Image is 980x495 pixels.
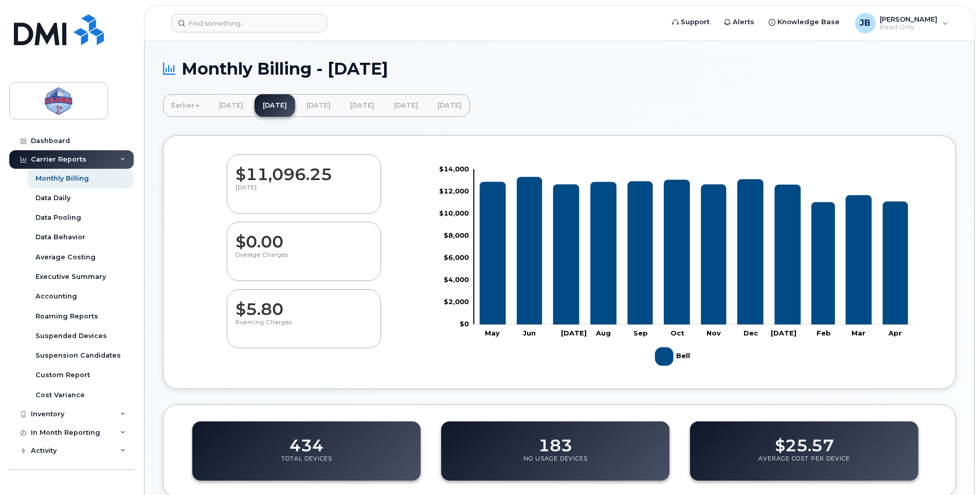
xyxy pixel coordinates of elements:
dd: 434 [289,426,323,455]
tspan: Mar [852,329,866,337]
p: [DATE] [235,184,372,202]
tspan: Jun [522,329,535,337]
tspan: Apr [888,329,902,337]
tspan: May [485,329,500,337]
g: Bell [655,343,693,370]
tspan: $10,000 [439,208,469,217]
a: Earlier [163,94,208,117]
dd: $0.00 [235,222,372,251]
tspan: Oct [670,329,684,337]
a: [DATE] [211,94,251,117]
a: [DATE] [342,94,383,117]
tspan: $14,000 [439,164,469,172]
tspan: Feb [816,329,831,337]
h1: Monthly Billing - [DATE] [163,60,956,78]
g: Chart [439,164,914,369]
p: No Usage Devices [523,455,588,473]
g: Bell [480,176,909,324]
tspan: $2,000 [444,297,469,306]
p: Total Devices [281,455,332,473]
p: Overage Charges [235,251,372,270]
a: [DATE] [255,94,295,117]
tspan: $6,000 [444,253,469,261]
a: [DATE] [429,94,470,117]
dd: $25.57 [775,426,834,455]
p: Average Cost Per Device [758,455,850,473]
dd: $11,096.25 [235,155,372,184]
tspan: Dec [743,329,758,337]
a: [DATE] [386,94,426,117]
g: Legend [655,343,693,370]
tspan: Sep [633,329,648,337]
dd: 183 [538,426,572,455]
a: [DATE] [298,94,339,117]
tspan: [DATE] [771,329,796,337]
tspan: Aug [595,329,611,337]
tspan: $4,000 [444,275,469,284]
tspan: [DATE] [560,329,586,337]
dd: $5.80 [235,290,372,319]
tspan: Nov [706,329,721,337]
tspan: $0 [460,320,469,328]
tspan: $8,000 [444,231,469,239]
tspan: $12,000 [439,186,469,195]
p: Roaming Charges [235,319,372,337]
